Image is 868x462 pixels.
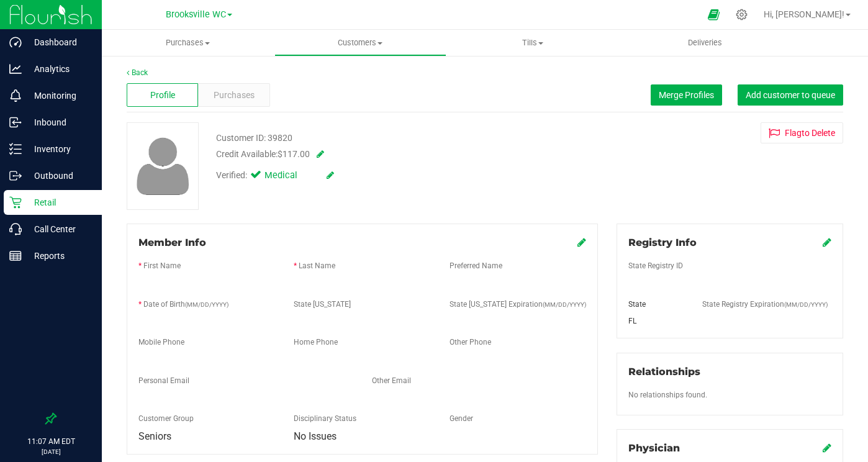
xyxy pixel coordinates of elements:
p: Reports [22,248,96,263]
div: Verified: [216,169,334,183]
span: (MM/DD/YYYY) [185,301,228,308]
p: Dashboard [22,35,96,50]
inline-svg: Retail [9,196,22,209]
a: Back [127,68,148,77]
inline-svg: Outbound [9,170,22,182]
label: Customer Group [138,413,194,424]
a: Deliveries [619,30,792,56]
span: Registry Info [628,237,697,248]
inline-svg: Inventory [9,143,22,155]
label: State Registry Expiration [702,299,828,310]
label: Mobile Phone [138,337,184,348]
span: Customers [275,37,446,48]
button: Flagto Delete [761,122,843,143]
iframe: Resource center [12,363,50,400]
label: Disciplinary Status [294,413,356,424]
label: State [US_STATE] Expiration [450,299,586,310]
span: Open Ecommerce Menu [700,2,728,27]
p: Inbound [22,115,96,130]
button: Merge Profiles [651,84,722,106]
span: Add customer to queue [746,90,835,100]
inline-svg: Inbound [9,116,22,129]
span: Brooksville WC [166,9,226,20]
span: Purchases [214,89,255,102]
iframe: Resource center unread badge [37,361,52,376]
label: Gender [450,413,473,424]
span: Deliveries [671,37,739,48]
label: Last Name [299,260,335,271]
p: 11:07 AM EDT [6,436,96,447]
p: Analytics [22,61,96,76]
span: Member Info [138,237,206,248]
a: Purchases [102,30,274,56]
span: Profile [150,89,175,102]
div: FL [619,315,693,327]
span: Medical [264,169,314,183]
inline-svg: Call Center [9,223,22,235]
span: Tills [447,37,618,48]
span: Purchases [102,37,274,48]
label: Other Phone [450,337,491,348]
inline-svg: Analytics [9,63,22,75]
button: Add customer to queue [738,84,843,106]
span: Hi, [PERSON_NAME]! [764,9,844,19]
inline-svg: Monitoring [9,89,22,102]
label: Personal Email [138,375,189,386]
span: No Issues [294,430,337,442]
span: $117.00 [278,149,310,159]
label: Pin the sidebar to full width on large screens [45,412,57,425]
p: Call Center [22,222,96,237]
inline-svg: Reports [9,250,22,262]
p: Retail [22,195,96,210]
label: Home Phone [294,337,338,348]
p: Inventory [22,142,96,156]
div: Credit Available: [216,148,565,161]
div: Customer ID: 39820 [216,132,292,145]
p: Outbound [22,168,96,183]
span: Physician [628,442,680,454]
span: Relationships [628,366,700,378]
label: Preferred Name [450,260,502,271]
a: Tills [446,30,619,56]
div: Manage settings [734,9,749,20]
label: First Name [143,260,181,271]
p: Monitoring [22,88,96,103]
label: Other Email [372,375,411,386]
span: (MM/DD/YYYY) [543,301,586,308]
span: Merge Profiles [659,90,714,100]
img: user-icon.png [130,134,196,198]
label: No relationships found. [628,389,707,401]
div: State [619,299,693,310]
a: Customers [274,30,447,56]
label: State Registry ID [628,260,683,271]
label: Date of Birth [143,299,228,310]
inline-svg: Dashboard [9,36,22,48]
label: State [US_STATE] [294,299,351,310]
span: Seniors [138,430,171,442]
span: (MM/DD/YYYY) [784,301,828,308]
p: [DATE] [6,447,96,456]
